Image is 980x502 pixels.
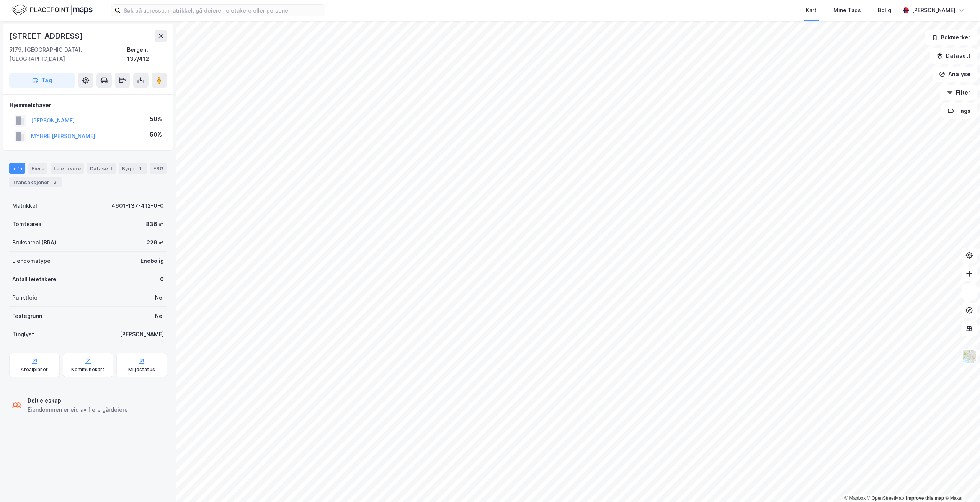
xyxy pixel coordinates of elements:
div: Kart [806,6,817,15]
div: 50% [150,130,162,139]
div: 50% [150,114,162,124]
div: 0 [160,275,164,284]
div: Enebolig [140,256,164,266]
div: ESG [150,163,167,174]
img: logo.f888ab2527a4732fd821a326f86c7f29.svg [12,3,93,17]
input: Søk på adresse, matrikkel, gårdeiere, leietakere eller personer [121,5,325,16]
div: [PERSON_NAME] [912,6,955,15]
div: 4601-137-412-0-0 [111,201,164,210]
div: Eiendommen er eid av flere gårdeiere [28,405,128,414]
div: 5179, [GEOGRAPHIC_DATA], [GEOGRAPHIC_DATA] [9,45,127,64]
div: [PERSON_NAME] [120,330,164,339]
div: Mine Tags [833,6,861,15]
div: Kommunekart [71,367,105,373]
div: Tinglyst [12,330,34,339]
div: 836 ㎡ [146,220,164,229]
div: Arealplaner [21,367,48,373]
div: Bergen, 137/412 [127,45,167,64]
div: Leietakere [51,163,84,174]
a: Mapbox [844,495,866,501]
button: Filter [940,85,977,100]
div: Punktleie [12,293,38,302]
button: Datasett [930,48,977,64]
div: 1 [136,165,144,172]
button: Bokmerker [925,30,977,45]
iframe: Chat Widget [942,465,980,502]
div: Bruksareal (BRA) [12,238,56,247]
img: Z [962,349,977,363]
button: Tag [9,73,75,88]
div: Miljøstatus [128,367,155,373]
button: Analyse [933,67,977,82]
div: [STREET_ADDRESS] [9,30,84,42]
div: Antall leietakere [12,275,56,284]
button: Tags [941,103,977,119]
div: Tomteareal [12,220,43,229]
div: Matrikkel [12,201,37,210]
div: Nei [155,293,164,302]
div: Bolig [878,6,891,15]
div: Festegrunn [12,311,42,321]
div: Bygg [119,163,147,174]
div: Eiendomstype [12,256,51,266]
div: 229 ㎡ [147,238,164,247]
div: 3 [51,178,59,186]
a: OpenStreetMap [867,495,904,501]
a: Improve this map [906,495,944,501]
div: Transaksjoner [9,177,62,187]
div: Delt eieskap [28,396,128,405]
div: Datasett [87,163,116,174]
div: Eiere [28,163,47,174]
div: Hjemmelshaver [10,101,167,110]
div: Nei [155,311,164,321]
div: Info [9,163,25,174]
